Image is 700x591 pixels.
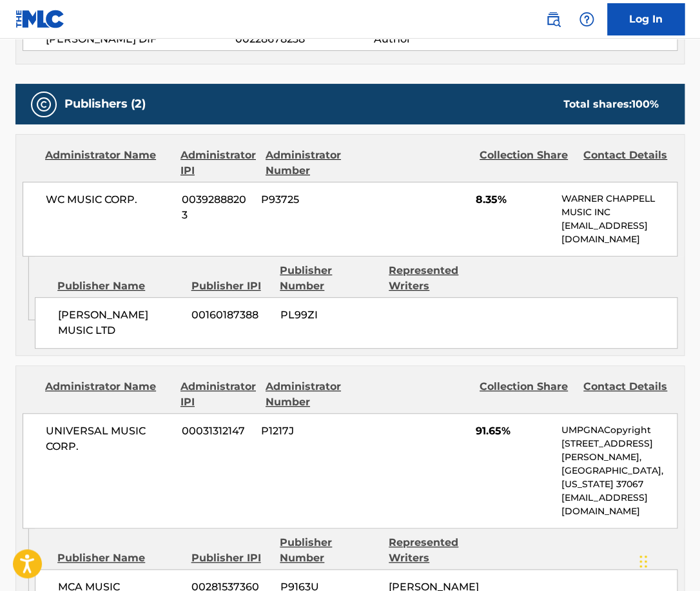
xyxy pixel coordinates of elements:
span: P93725 [260,192,355,208]
div: Publisher IPI [191,550,271,566]
img: help [579,12,594,27]
div: Publisher Number [280,263,379,294]
span: WC MUSIC CORP. [46,192,172,208]
span: 8.35% [476,192,551,208]
p: WARNER CHAPPELL MUSIC INC [561,192,677,219]
span: Author [374,32,500,47]
img: search [545,12,561,27]
p: [GEOGRAPHIC_DATA], [US_STATE] 37067 [561,464,677,491]
div: Publisher Number [280,535,379,566]
div: Administrator Name [45,148,171,179]
div: Help [574,6,599,32]
span: UNIVERSAL MUSIC CORP. [46,423,172,454]
span: 00031312147 [182,423,251,439]
a: Public Search [540,6,566,32]
img: Publishers [36,97,52,112]
div: Publisher IPI [191,278,271,294]
p: [EMAIL_ADDRESS][DOMAIN_NAME] [561,491,677,518]
span: 100 % [632,98,659,110]
div: Total shares: [563,97,659,112]
div: Drag [639,542,647,581]
div: Represented Writers [389,535,488,566]
span: 00160187388 [191,307,270,323]
div: Contact Details [583,148,677,179]
h5: Publishers (2) [64,97,146,111]
p: [STREET_ADDRESS][PERSON_NAME], [561,437,677,464]
div: Administrator IPI [180,379,256,410]
div: Represented Writers [389,263,488,294]
div: Contact Details [583,379,677,410]
p: [EMAIL_ADDRESS][DOMAIN_NAME] [561,219,677,246]
span: 00392888203 [182,192,251,223]
div: Administrator Number [266,379,360,410]
span: PL99ZI [280,307,379,323]
span: 00228678238 [235,32,374,47]
span: P1217J [260,423,355,439]
div: Collection Share [480,148,574,179]
a: Log In [607,3,685,35]
span: 91.65% [476,423,551,439]
img: MLC Logo [15,10,65,28]
p: UMPGNACopyright [561,423,677,437]
div: Administrator Number [266,148,360,179]
div: Collection Share [480,379,574,410]
div: Administrator IPI [180,148,256,179]
div: Publisher Name [57,278,181,294]
div: Publisher Name [57,550,181,566]
iframe: Chat Widget [636,529,700,591]
div: Administrator Name [45,379,171,410]
span: [PERSON_NAME] DIF [46,32,235,47]
span: [PERSON_NAME] MUSIC LTD [58,307,182,338]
